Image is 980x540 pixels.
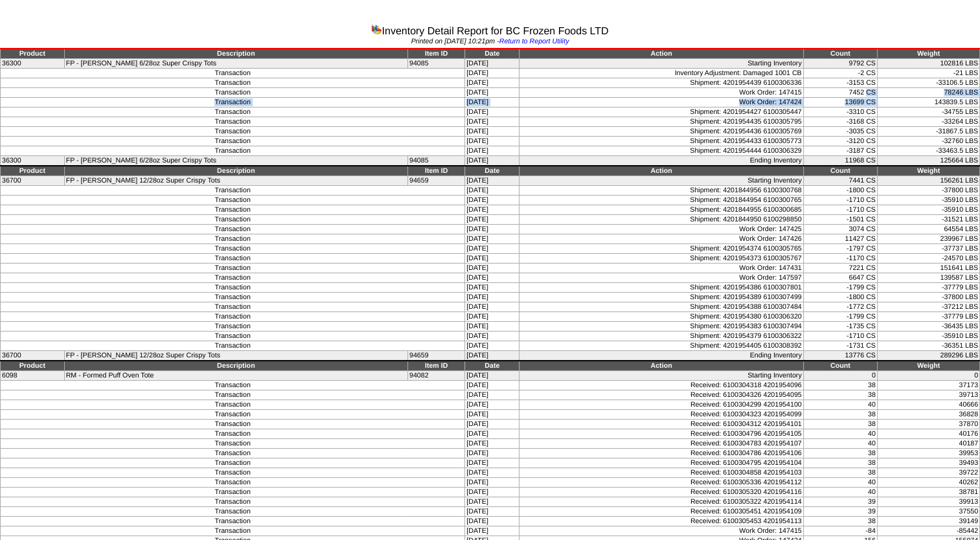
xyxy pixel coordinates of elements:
td: Shipment: 4201844954 6100300765 [519,196,803,205]
td: -36351 LBS [877,341,979,351]
td: Transaction [1,117,465,127]
td: [DATE] [465,98,519,107]
td: Weight [877,166,979,176]
td: Action [519,166,803,176]
td: 38 [803,410,877,420]
td: Transaction [1,69,465,78]
td: Transaction [1,449,465,458]
td: [DATE] [465,458,519,468]
td: 39 [803,507,877,517]
td: 143839.5 LBS [877,98,979,107]
td: -84 [803,526,877,536]
td: Transaction [1,107,465,117]
td: Transaction [1,478,465,488]
td: 36700 [1,176,65,186]
td: -1800 CS [803,186,877,196]
td: Transaction [1,488,465,497]
td: 36828 [877,410,979,420]
td: Shipment: 4201954380 6100306320 [519,312,803,322]
td: Shipment: 4201954439 6100306336 [519,78,803,88]
td: -35910 LBS [877,196,979,205]
td: FP - [PERSON_NAME] 12/28oz Super Crispy Tots [64,176,407,186]
td: -1800 CS [803,293,877,302]
td: 40 [803,439,877,449]
td: -1710 CS [803,196,877,205]
td: 38 [803,449,877,458]
td: -1799 CS [803,283,877,293]
td: [DATE] [465,127,519,137]
td: Work Order: 147424 [519,98,803,107]
td: Received: 6100304318 4201954096 [519,381,803,390]
td: [DATE] [465,429,519,439]
td: Transaction [1,215,465,225]
td: Starting Inventory [519,59,803,69]
td: [DATE] [465,293,519,302]
td: 39913 [877,497,979,507]
td: [DATE] [465,244,519,254]
td: Product [1,49,65,59]
td: Transaction [1,381,465,390]
td: Starting Inventory [519,371,803,381]
td: [DATE] [465,273,519,283]
td: Action [519,361,803,371]
td: Received: 6100305451 4201954109 [519,507,803,517]
td: Transaction [1,390,465,400]
td: -33463.5 LBS [877,146,979,156]
td: 39149 [877,517,979,526]
td: 36300 [1,156,65,166]
td: Shipment: 4201844950 6100298850 [519,215,803,225]
td: -35910 LBS [877,332,979,341]
td: 94085 [407,59,464,69]
td: Transaction [1,302,465,312]
td: -31867.5 LBS [877,127,979,137]
td: [DATE] [465,351,519,361]
td: 7221 CS [803,264,877,273]
td: [DATE] [465,176,519,186]
td: [DATE] [465,107,519,117]
td: 38 [803,381,877,390]
td: 94659 [407,176,464,186]
td: Transaction [1,273,465,283]
td: -3187 CS [803,146,877,156]
td: 38 [803,390,877,400]
td: Transaction [1,322,465,332]
td: 9792 CS [803,59,877,69]
td: Transaction [1,225,465,234]
td: 39713 [877,390,979,400]
td: 102816 LBS [877,59,979,69]
td: 40187 [877,439,979,449]
td: [DATE] [465,215,519,225]
td: Work Order: 147415 [519,526,803,536]
td: [DATE] [465,341,519,351]
td: 94085 [407,156,464,166]
td: Received: 6100305336 4201954112 [519,478,803,488]
td: Shipment: 4201844955 6100300685 [519,205,803,215]
td: RM - Formed Puff Oven Tote [64,371,407,381]
td: [DATE] [465,88,519,98]
td: Transaction [1,264,465,273]
td: [DATE] [465,420,519,429]
td: Received: 6100304795 4201954104 [519,458,803,468]
td: 94082 [407,371,464,381]
td: 78246 LBS [877,88,979,98]
td: Transaction [1,137,465,146]
td: -2 CS [803,69,877,78]
td: 40 [803,488,877,497]
td: -1799 CS [803,312,877,322]
td: -37800 LBS [877,186,979,196]
td: Transaction [1,517,465,526]
td: [DATE] [465,381,519,390]
td: [DATE] [465,449,519,458]
td: [DATE] [465,234,519,244]
td: -1710 CS [803,332,877,341]
td: 37870 [877,420,979,429]
td: 64554 LBS [877,225,979,234]
td: [DATE] [465,410,519,420]
td: [DATE] [465,517,519,526]
td: Transaction [1,98,465,107]
td: 40666 [877,400,979,410]
td: [DATE] [465,390,519,400]
td: -1731 CS [803,341,877,351]
td: 38 [803,468,877,478]
td: [DATE] [465,302,519,312]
